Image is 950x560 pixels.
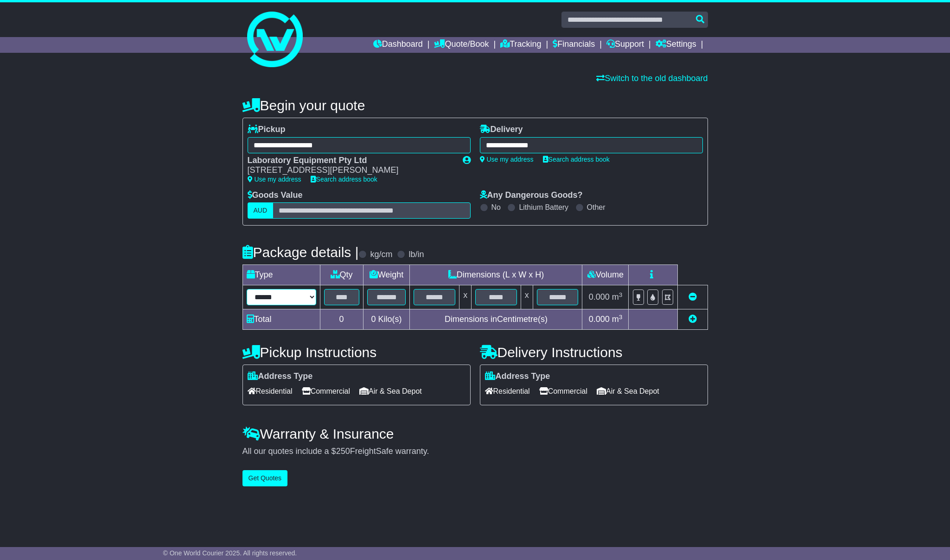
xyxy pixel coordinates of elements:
[248,156,453,166] div: Laboratory Equipment Pty Ltd
[410,265,582,285] td: Dimensions (L x W x H)
[242,345,471,360] h4: Pickup Instructions
[543,156,610,163] a: Search address book
[363,309,410,330] td: Kilo(s)
[410,309,582,330] td: Dimensions in Centimetre(s)
[242,447,708,457] div: All our quotes include a $ FreightSafe warranty.
[371,315,376,324] span: 0
[320,309,363,330] td: 0
[597,384,659,398] span: Air & Sea Depot
[248,384,293,398] span: Residential
[589,315,610,324] span: 0.000
[596,74,708,83] a: Switch to the old dashboard
[480,345,708,360] h4: Delivery Instructions
[619,314,623,321] sup: 3
[373,37,423,53] a: Dashboard
[480,125,523,135] label: Delivery
[248,176,301,183] a: Use my address
[359,384,422,398] span: Air & Sea Depot
[485,371,550,382] label: Address Type
[434,37,489,53] a: Quote/Book
[311,176,377,183] a: Search address book
[689,292,697,302] a: Remove this item
[612,315,623,324] span: m
[606,37,644,53] a: Support
[242,309,320,330] td: Total
[248,202,274,219] label: AUD
[248,125,286,135] label: Pickup
[242,470,288,486] button: Get Quotes
[248,190,303,201] label: Goods Value
[302,384,350,398] span: Commercial
[587,203,606,212] label: Other
[521,285,533,309] td: x
[248,371,313,382] label: Address Type
[689,315,697,324] a: Add new item
[459,285,472,309] td: x
[500,37,541,53] a: Tracking
[242,426,708,441] h4: Warranty & Insurance
[370,250,392,260] label: kg/cm
[485,384,530,398] span: Residential
[582,265,629,285] td: Volume
[336,447,350,456] span: 250
[480,156,534,163] a: Use my address
[242,245,359,260] h4: Package details |
[242,98,708,113] h4: Begin your quote
[619,291,623,298] sup: 3
[539,384,587,398] span: Commercial
[242,265,320,285] td: Type
[589,292,610,302] span: 0.000
[320,265,363,285] td: Qty
[480,190,583,201] label: Any Dangerous Goods?
[612,292,623,302] span: m
[408,250,424,260] label: lb/in
[248,165,453,176] div: [STREET_ADDRESS][PERSON_NAME]
[519,203,568,212] label: Lithium Battery
[363,265,410,285] td: Weight
[553,37,595,53] a: Financials
[163,549,297,557] span: © One World Courier 2025. All rights reserved.
[491,203,501,212] label: No
[656,37,696,53] a: Settings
